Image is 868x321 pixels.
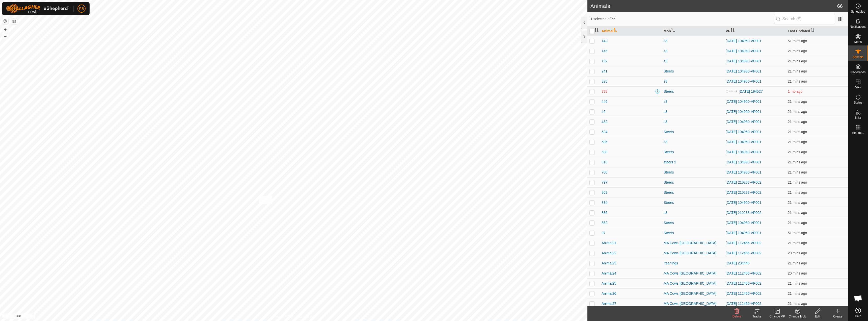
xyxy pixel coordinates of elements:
[664,150,722,155] div: Steers
[788,201,807,205] span: 22 Sept 2025, 2:03 pm
[613,29,617,33] p-sorticon: Activate to sort
[726,49,761,53] a: [DATE] 104950-VP001
[788,110,807,114] span: 22 Sept 2025, 2:03 pm
[664,261,722,266] div: Yearlings
[726,251,761,255] a: [DATE] 112456-VP002
[602,180,607,185] span: 797
[602,150,607,155] span: 588
[602,59,607,64] span: 152
[664,139,722,145] div: s3
[788,100,807,104] span: 22 Sept 2025, 2:03 pm
[602,281,616,286] span: Animal25
[664,160,722,165] div: steers 2
[788,49,807,53] span: 22 Sept 2025, 2:03 pm
[854,101,862,104] span: Status
[664,210,722,215] div: s3
[664,301,722,306] div: MA Cows [GEOGRAPHIC_DATA]
[664,180,722,185] div: Steers
[726,271,761,275] a: [DATE] 112456-VP002
[602,129,607,135] span: 524
[851,291,866,306] div: Open chat
[664,291,722,296] div: MA Cows [GEOGRAPHIC_DATA]
[6,4,69,13] img: Gallagher Logo
[590,3,837,9] h2: Animals
[788,251,807,255] span: 22 Sept 2025, 2:04 pm
[788,69,807,73] span: 22 Sept 2025, 2:03 pm
[726,190,761,194] a: [DATE] 210233-VP002
[726,140,761,144] a: [DATE] 104950-VP001
[726,231,761,235] a: [DATE] 104950-VP001
[602,170,607,175] span: 700
[726,261,750,265] a: [DATE] 204446
[828,314,848,319] div: Create
[602,240,616,246] span: Animal21
[602,261,616,266] span: Animal23
[664,230,722,236] div: Steers
[788,180,807,184] span: 22 Sept 2025, 2:03 pm
[788,261,807,265] span: 22 Sept 2025, 2:03 pm
[837,2,843,10] span: 66
[788,170,807,174] span: 22 Sept 2025, 2:03 pm
[851,10,865,13] span: Schedules
[855,315,861,318] span: Help
[664,79,722,84] div: s3
[602,109,606,114] span: 46
[664,48,722,54] div: s3
[853,56,863,59] span: Animals
[2,18,8,24] button: Reset Map
[600,26,662,36] th: Animal
[739,89,763,93] a: [DATE] 194527
[788,190,807,194] span: 22 Sept 2025, 2:03 pm
[274,314,293,319] a: Privacy Policy
[726,120,761,124] a: [DATE] 104950-VP001
[664,59,722,64] div: s3
[602,38,607,44] span: 142
[726,150,761,154] a: [DATE] 104950-VP001
[664,220,722,226] div: Steers
[602,48,607,54] span: 145
[788,160,807,164] span: 22 Sept 2025, 2:03 pm
[664,251,722,256] div: MA Cows [GEOGRAPHIC_DATA]
[602,200,607,205] span: 834
[602,291,616,296] span: Animal26
[664,89,722,94] div: Steers
[299,314,314,319] a: Contact Us
[724,26,786,36] th: VP
[726,160,761,164] a: [DATE] 104950-VP001
[733,315,741,318] span: Delete
[810,29,814,33] p-sorticon: Activate to sort
[788,130,807,134] span: 22 Sept 2025, 2:03 pm
[602,160,607,165] span: 618
[855,86,861,89] span: VPs
[788,140,807,144] span: 22 Sept 2025, 2:03 pm
[602,99,607,104] span: 446
[602,301,616,306] span: Animal27
[602,89,607,94] span: 338
[602,210,607,215] span: 836
[602,79,607,84] span: 328
[788,89,802,93] span: 27 July 2025, 9:03 am
[664,38,722,44] div: s3
[726,291,761,295] a: [DATE] 112456-VP002
[11,18,17,24] button: Map Layers
[788,231,807,235] span: 22 Sept 2025, 1:33 pm
[602,190,607,195] span: 803
[786,26,848,36] th: Last Updated
[726,201,761,205] a: [DATE] 104950-VP001
[602,271,616,276] span: Animal24
[726,79,761,83] a: [DATE] 104950-VP001
[664,271,722,276] div: MA Cows [GEOGRAPHIC_DATA]
[774,14,835,24] input: Search (S)
[734,89,738,93] img: to
[662,26,724,36] th: Mob
[602,220,607,226] span: 852
[788,79,807,83] span: 22 Sept 2025, 2:03 pm
[726,69,761,73] a: [DATE] 104950-VP001
[852,131,864,134] span: Heatmap
[855,116,861,119] span: Infra
[664,240,722,246] div: MA Cows [GEOGRAPHIC_DATA]
[726,39,761,43] a: [DATE] 104950-VP001
[664,119,722,125] div: s3
[788,120,807,124] span: 22 Sept 2025, 2:03 pm
[788,271,807,275] span: 22 Sept 2025, 2:04 pm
